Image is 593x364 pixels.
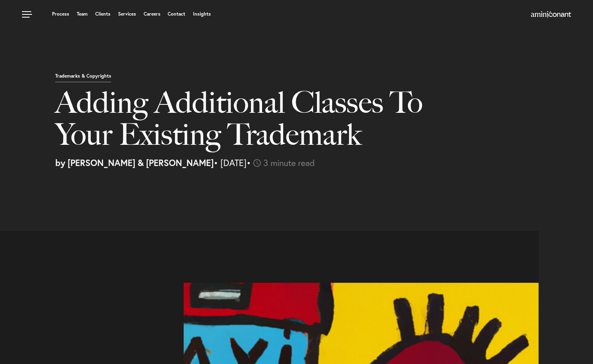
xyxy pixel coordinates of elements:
span: 3 minute read [263,157,315,168]
strong: by [PERSON_NAME] & [PERSON_NAME] [55,157,214,168]
p: Trademarks & Copyrights [55,74,111,82]
a: Clients [95,12,110,16]
a: Careers [144,12,160,16]
a: Home [531,12,571,18]
img: icon-time-light.svg [253,159,261,167]
p: • [DATE] [55,158,587,167]
a: Contact [168,12,185,16]
a: Process [52,12,69,16]
a: Team [77,12,88,16]
a: Services [118,12,136,16]
a: Insights [193,12,211,16]
h1: Adding Additional Classes To Your Existing Trademark [55,86,427,158]
span: • [246,157,251,168]
img: Amini & Conant [531,11,571,18]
